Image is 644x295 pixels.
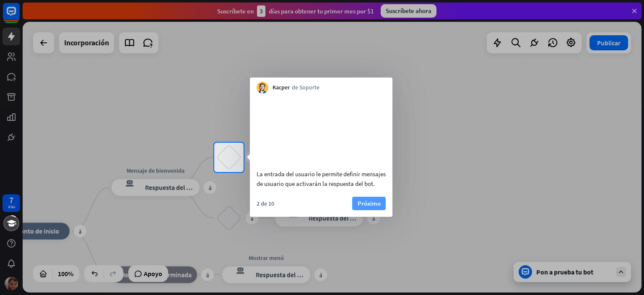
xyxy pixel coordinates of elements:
[358,199,381,207] font: Próximo
[273,84,290,91] font: Kacper
[292,84,319,91] font: de Soporte
[352,196,386,210] button: Próximo
[7,3,32,29] button: Abrir el widget de chat LiveChat
[257,170,386,187] font: La entrada del usuario le permite definir mensajes de usuario que activarán la respuesta del bot.
[257,199,274,207] font: 2 de 10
